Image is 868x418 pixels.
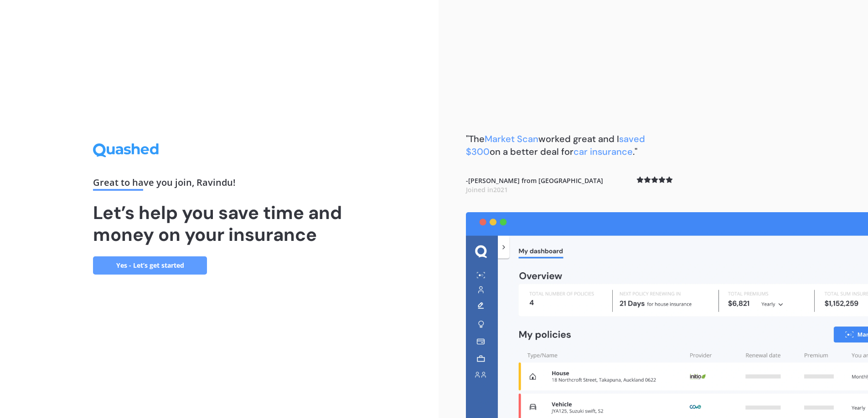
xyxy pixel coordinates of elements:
img: dashboard.webp [466,212,868,418]
b: "The worked great and I on a better deal for ." [466,133,645,158]
span: Market Scan [485,133,538,145]
span: saved $300 [466,133,645,158]
h1: Let’s help you save time and money on your insurance [93,202,346,245]
span: Joined in 2021 [466,185,508,194]
div: Great to have you join , Ravindu ! [93,178,346,191]
b: - [PERSON_NAME] from [GEOGRAPHIC_DATA] [466,176,603,194]
a: Yes - Let’s get started [93,256,207,275]
span: car insurance [573,146,633,158]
